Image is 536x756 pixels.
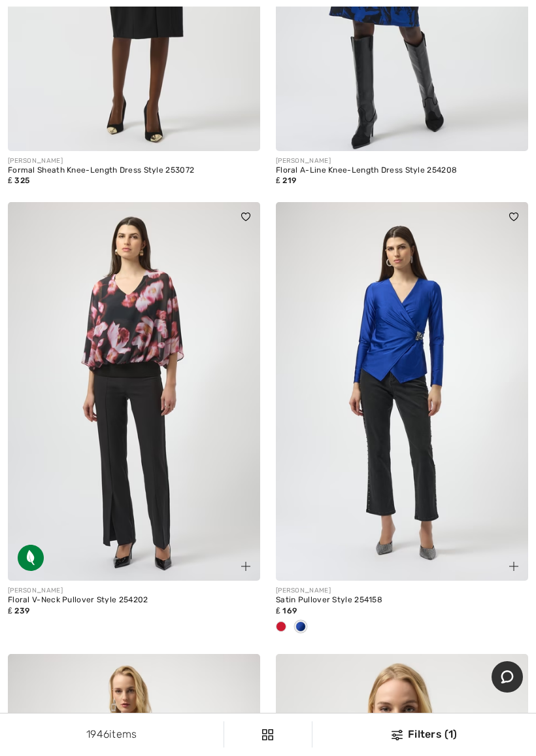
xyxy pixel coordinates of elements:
[241,213,250,220] img: heart_black_full.svg
[276,166,528,175] div: Floral A-Line Knee-Length Dress Style 254208
[8,596,260,605] div: Floral V-Neck Pullover Style 254202
[8,606,29,615] span: ₤ 239
[320,727,528,742] div: Filters (1)
[18,545,44,571] img: Sustainable Fabric
[276,606,297,615] span: ₤ 169
[271,617,291,638] div: Cabernet/black
[276,596,528,605] div: Satin Pullover Style 254158
[262,729,273,740] img: Filters
[276,202,528,581] img: Satin Pullover Style 254158. Royal Sapphire 163
[8,166,260,175] div: Formal Sheath Knee-Length Dress Style 253072
[276,156,528,166] div: [PERSON_NAME]
[241,562,250,571] img: plus_v2.svg
[492,661,523,694] iframe: Opens a widget where you can chat to one of our agents
[8,156,260,166] div: [PERSON_NAME]
[291,617,310,638] div: Royal Sapphire 163
[8,202,260,581] img: Floral V-Neck Pullover Style 254202. Black/Multi
[86,728,109,740] span: 1946
[276,586,528,596] div: [PERSON_NAME]
[8,176,29,185] span: ₤ 325
[509,562,518,571] img: plus_v2.svg
[392,730,403,740] img: Filters
[509,213,518,220] img: heart_black_full.svg
[8,586,260,596] div: [PERSON_NAME]
[276,176,296,185] span: ₤ 219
